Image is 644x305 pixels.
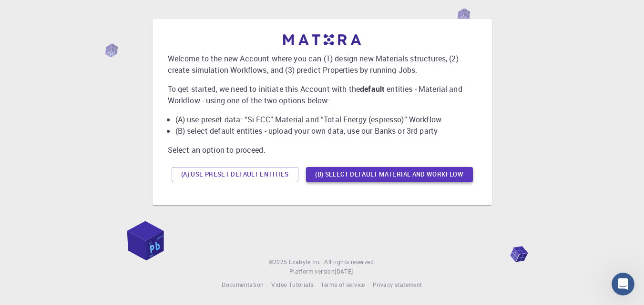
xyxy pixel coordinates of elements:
[222,280,264,290] a: Documentation
[175,114,477,125] li: (A) use preset data: “Si FCC” Material and “Total Energy (espresso)” Workflow.
[306,167,473,182] button: (B) Select default material and workflow
[19,7,53,15] span: Support
[222,281,264,288] span: Documentation
[271,281,313,288] span: Video Tutorials
[373,280,422,290] a: Privacy statement
[172,167,298,182] button: (A) Use preset default entities
[321,281,365,288] span: Terms of service
[360,84,385,94] b: default
[321,280,365,290] a: Terms of service
[335,267,355,276] a: [DATE].
[612,273,634,295] iframe: Intercom live chat
[324,257,375,267] span: All rights reserved.
[289,258,322,266] span: Exabyte Inc.
[168,144,477,156] p: Select an option to proceed.
[289,267,335,276] span: Platform version
[168,53,477,76] p: Welcome to the new Account where you can (1) design new Materials structures, (2) create simulati...
[269,257,289,267] span: © 2025
[168,83,477,106] p: To get started, we need to initiate this Account with the entities - Material and Workflow - usin...
[175,125,477,137] li: (B) select default entities - upload your own data, use our Banks or 3rd party
[271,280,313,290] a: Video Tutorials
[373,281,422,288] span: Privacy statement
[283,34,361,45] img: logo
[289,257,322,267] a: Exabyte Inc.
[335,267,355,275] span: [DATE] .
